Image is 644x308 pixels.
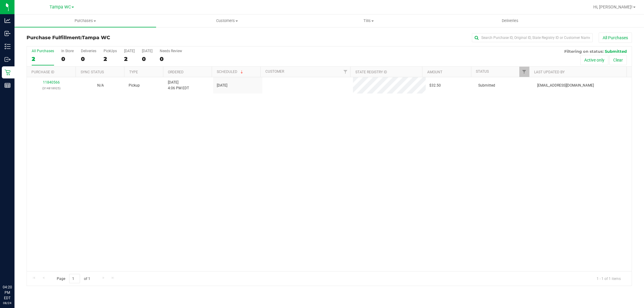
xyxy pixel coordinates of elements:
button: N/A [97,83,104,88]
div: Needs Review [160,49,182,53]
button: All Purchases [599,33,632,43]
span: Tills [298,18,439,24]
a: Filter [340,67,350,77]
input: Search Purchase ID, Original ID, State Registry ID or Customer Name... [472,33,593,42]
span: Not Applicable [97,83,104,87]
a: Type [129,70,138,74]
a: Customer [265,69,284,74]
a: Customers [156,14,298,27]
span: Customers [156,18,297,24]
inline-svg: Reports [5,82,11,88]
div: 0 [81,56,96,62]
p: 08/24 [3,301,12,305]
span: Deliveries [494,18,527,24]
div: Deliveries [81,49,96,53]
inline-svg: Inventory [5,43,11,49]
a: Purchase ID [31,70,54,74]
div: 2 [104,56,117,62]
div: 0 [160,56,182,62]
div: All Purchases [32,49,54,53]
span: Submitted [478,83,495,88]
span: Tampa WC [50,5,71,10]
span: Pickup [129,83,140,88]
span: Purchases [14,18,156,24]
div: [DATE] [124,49,135,53]
span: Submitted [605,49,627,54]
input: 1 [69,274,80,283]
span: $32.50 [429,83,441,88]
span: Page of 1 [52,274,95,283]
div: 0 [142,56,152,62]
span: [DATE] 4:06 PM EDT [168,80,189,91]
iframe: Resource center [6,260,24,278]
a: 11840566 [43,80,60,84]
span: [EMAIL_ADDRESS][DOMAIN_NAME] [537,83,594,88]
a: Last Updated By [534,70,565,74]
a: State Registry ID [355,70,387,74]
div: In Store [61,49,74,53]
inline-svg: Analytics [5,17,11,24]
h3: Purchase Fulfillment: [27,35,228,40]
button: Active only [580,55,608,65]
p: 04:20 PM EDT [3,284,12,301]
span: Tampa WC [82,35,110,40]
a: Filter [519,67,529,77]
span: [DATE] [217,83,227,88]
div: 2 [124,56,135,62]
inline-svg: Outbound [5,56,11,62]
a: Amount [427,70,442,74]
a: Tills [298,14,439,27]
span: Hi, [PERSON_NAME]! [593,5,633,9]
div: PickUps [104,49,117,53]
inline-svg: Retail [5,69,11,75]
p: (314818925) [30,85,72,91]
div: [DATE] [142,49,152,53]
span: Filtering on status: [564,49,604,54]
div: 0 [61,56,74,62]
a: Sync Status [81,70,104,74]
a: Purchases [14,14,156,27]
a: Deliveries [439,14,581,27]
div: 2 [32,56,54,62]
a: Scheduled [217,70,244,74]
a: Ordered [168,70,184,74]
span: 1 - 1 of 1 items [592,274,626,283]
a: Status [476,69,489,74]
button: Clear [609,55,627,65]
inline-svg: Inbound [5,30,11,37]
